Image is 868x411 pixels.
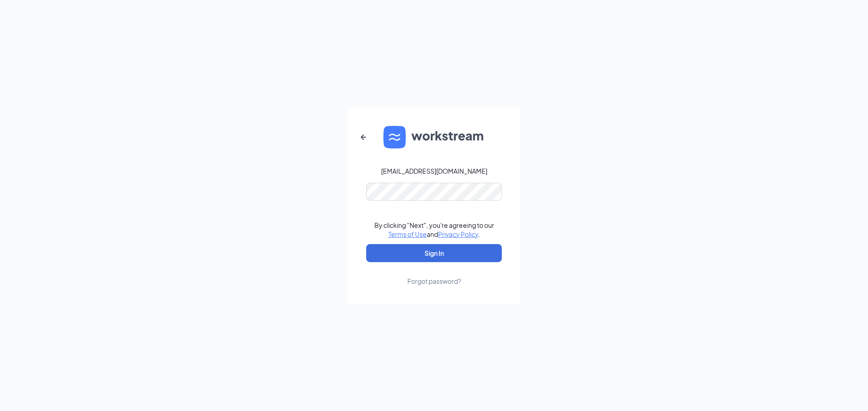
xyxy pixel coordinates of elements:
[366,244,502,262] button: Sign In
[358,132,369,143] svg: ArrowLeftNew
[374,221,494,239] div: By clicking "Next", you're agreeing to our and .
[381,166,487,175] div: [EMAIL_ADDRESS][DOMAIN_NAME]
[383,126,485,148] img: WS logo and Workstream text
[407,262,461,286] a: Forgot password?
[407,277,461,286] div: Forgot password?
[438,230,478,238] a: Privacy Policy
[353,126,374,148] button: ArrowLeftNew
[388,230,427,238] a: Terms of Use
